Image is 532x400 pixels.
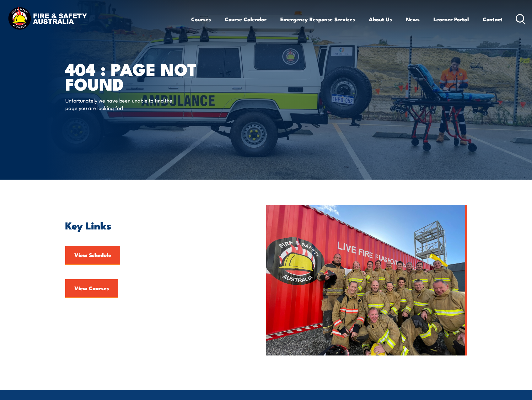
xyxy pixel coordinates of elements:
a: Learner Portal [433,11,469,28]
a: Courses [191,11,211,28]
a: Contact [483,11,502,28]
p: Unfortunately we have been unable to find the page you are looking for! [65,97,180,111]
h2: Key Links [65,221,237,229]
h1: 404 : Page Not Found [65,61,220,91]
a: News [406,11,420,28]
img: FSA People – Team photo aug 2023 [266,205,467,355]
a: About Us [369,11,392,28]
a: Emergency Response Services [280,11,355,28]
a: View Courses [65,279,118,298]
a: View Schedule [65,246,120,265]
a: Course Calendar [225,11,266,28]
